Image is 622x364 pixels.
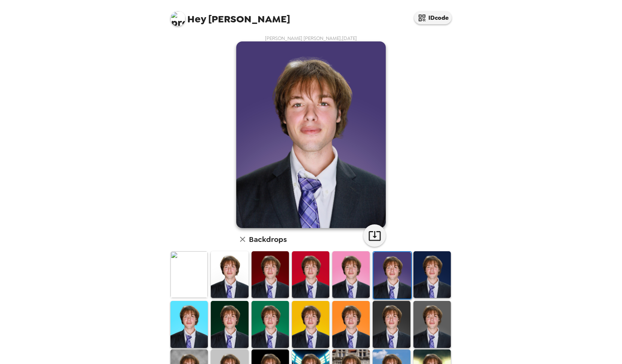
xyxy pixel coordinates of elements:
span: [PERSON_NAME] [PERSON_NAME] , [DATE] [265,35,357,41]
button: IDcode [414,11,452,24]
img: profile pic [170,11,185,26]
span: Hey [187,12,206,26]
span: [PERSON_NAME] [170,7,290,24]
img: Original [170,251,208,298]
h6: Backdrops [249,233,287,245]
img: user [236,41,386,228]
